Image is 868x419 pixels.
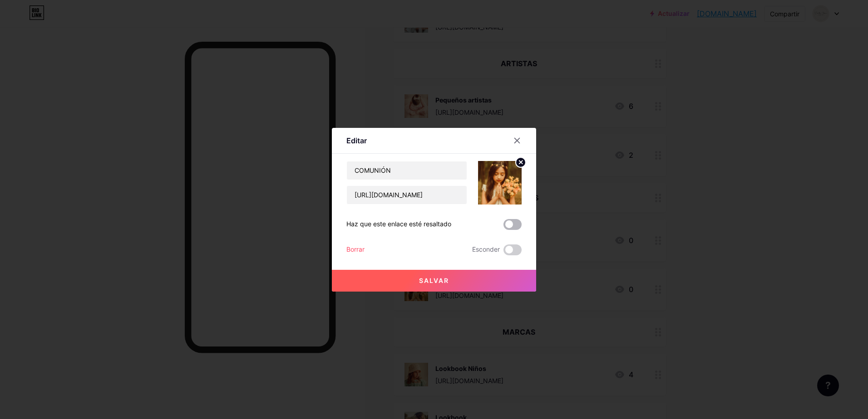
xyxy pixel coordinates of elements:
[332,270,536,292] button: Salvar
[419,277,449,284] span: Salvar
[472,244,500,255] span: Esconder
[346,219,451,230] div: Haz que este enlace esté resaltado
[478,161,522,205] img: link_thumbnail
[346,244,365,255] div: Borrar
[347,161,467,180] input: Título
[346,135,367,146] div: Editar
[347,186,467,204] input: URL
